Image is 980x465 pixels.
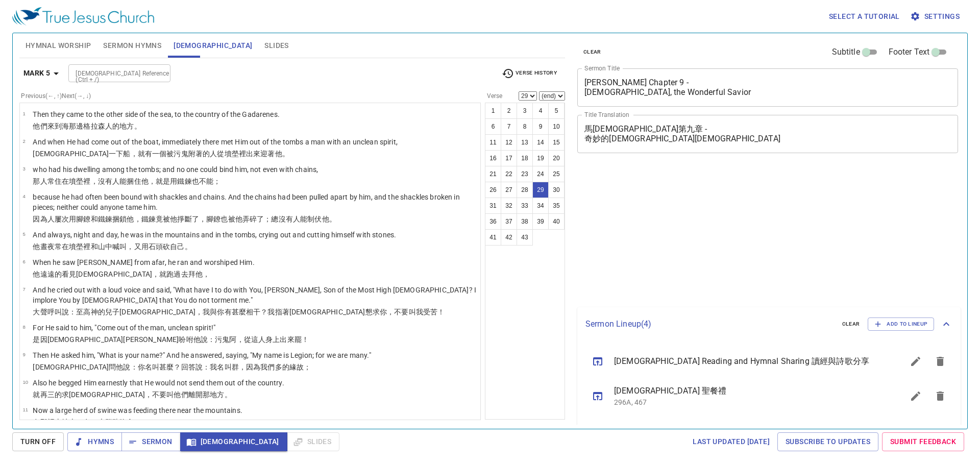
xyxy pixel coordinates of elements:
span: [DEMOGRAPHIC_DATA] [174,39,252,52]
p: [DEMOGRAPHIC_DATA]問 [33,362,371,372]
span: Add to Lineup [874,320,927,329]
a: Submit Feedback [882,432,964,451]
p: Sermon Lineup ( 4 ) [585,318,834,330]
wg4008: 格拉森人 [83,122,141,130]
wg4671: 有甚麼相干 [225,308,445,316]
wg846: ，就是用鐵鍊 [149,177,221,185]
wg1519: 海 [62,122,141,130]
wg2316: 懇求 [365,308,445,316]
div: Sermon Lineup(4)clearAdd to Lineup [577,307,961,341]
button: 39 [532,213,549,230]
wg254: 捆鎖 [112,215,336,223]
a: Last updated [DATE] [689,432,774,451]
wg3004: ：我 [203,363,311,371]
wg611: 說 [195,363,311,371]
p: 他晝 [33,241,396,252]
span: Slides [264,39,288,52]
wg2896: ，又用石頭 [127,242,191,251]
wg2532: ？我指著[DEMOGRAPHIC_DATA] [260,308,445,316]
button: 4 [532,103,549,119]
wg2480: 制伏 [307,215,336,223]
button: 22 [501,166,517,182]
button: 6 [485,118,501,135]
button: 20 [548,150,565,166]
button: 19 [532,150,549,166]
p: Now a large herd of swine was feeding there near the mountains. [33,405,242,415]
wg1006: ； [134,418,141,426]
span: Submit Feedback [890,435,956,448]
input: Type Bible Reference [71,67,151,79]
wg1063: [DEMOGRAPHIC_DATA][PERSON_NAME]吩咐他 [47,335,309,344]
wg4151: 附著 [188,150,289,158]
button: 10 [548,118,565,135]
span: Settings [912,10,960,23]
wg5456: 呼叫 [47,308,445,316]
button: 7 [501,118,517,135]
wg2064: 到 [55,122,141,130]
button: 14 [532,134,549,151]
span: 10 [22,379,28,385]
span: [DEMOGRAPHIC_DATA] Reading and Hymnal Sharing 讀經與詩歌分享 [614,355,879,368]
button: 40 [548,213,565,230]
wg254: 竟被他 [156,215,336,223]
button: 36 [485,213,501,230]
button: 26 [485,182,501,198]
wg1275: 在墳塋 [62,242,192,251]
button: Sermon [121,432,180,451]
wg2316: 的兒子 [98,308,445,316]
p: 他們來 [33,121,280,131]
button: 8 [517,118,533,135]
wg4143: ，就有一個被污 [131,150,289,158]
button: 21 [485,166,501,182]
span: 11 [22,407,28,412]
label: Verse [485,93,502,99]
button: 37 [501,213,517,230]
span: Verse History [502,67,557,80]
span: Sermon Hymns [103,39,161,52]
p: Then they came to the other side of the sea, to the country of the Gadarenes. [33,109,280,119]
wg3735: 中 [105,242,192,251]
wg3003: ，因為 [239,363,311,371]
wg3686: 叫甚麼 [152,363,311,371]
button: 11 [485,134,501,151]
wg4183: 求 [62,390,232,399]
wg2250: 夜 [47,242,192,251]
span: 4 [22,193,25,199]
button: 12 [501,134,517,151]
wg169: 鬼 [222,335,309,344]
wg3361: 叫我 [409,308,445,316]
button: 30 [548,182,565,198]
wg3976: 也被他弄碎 [220,215,336,223]
button: 13 [517,134,533,151]
span: Hymnal Worship [26,39,91,52]
p: 是因 [33,334,309,345]
span: 5 [22,231,25,237]
wg3735: 上，有 [69,418,141,426]
wg3419: 裡出來 [239,150,289,158]
button: 34 [532,198,549,214]
p: 因為 [33,214,477,224]
wg1223: 人屢次 [47,215,336,223]
span: Subscribe to Updates [786,435,870,448]
button: 2 [501,103,517,119]
button: Hymns [67,432,122,451]
wg34: 豬 [112,418,141,426]
iframe: from-child [573,164,883,303]
wg1438: 。 [185,242,192,251]
button: 3 [517,103,533,119]
wg1722: 和 [91,242,192,251]
wg3870: [DEMOGRAPHIC_DATA] [69,390,232,399]
wg1537: 罷！ [295,335,309,344]
wg444: 身上出來 [265,335,309,344]
b: Mark 5 [23,67,50,80]
wg2036: ：至高 [69,308,445,316]
button: 43 [517,229,533,246]
wg254: 也不能 [192,177,221,185]
p: 大 [33,307,477,317]
wg1537: 迎著 [260,150,289,158]
button: 33 [517,198,533,214]
button: [DEMOGRAPHIC_DATA] [180,432,287,451]
span: 3 [22,166,25,172]
button: Verse History [496,66,563,81]
wg846: ， [203,270,210,278]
